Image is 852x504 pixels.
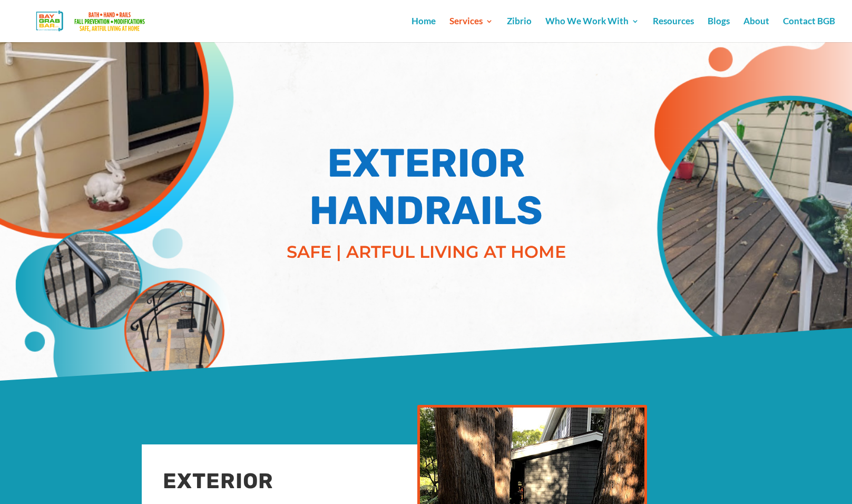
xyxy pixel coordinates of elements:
[268,239,584,265] p: SAFE | ARTFUL LIVING AT HOME
[743,17,769,42] a: About
[708,17,730,42] a: Blogs
[412,17,436,42] a: Home
[449,17,493,42] a: Services
[653,17,694,42] a: Resources
[545,17,639,42] a: Who We Work With
[268,140,584,240] h1: EXTERIOR HANDRAILS
[18,7,166,35] img: Bay Grab Bar
[783,17,835,42] a: Contact BGB
[507,17,532,42] a: Zibrio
